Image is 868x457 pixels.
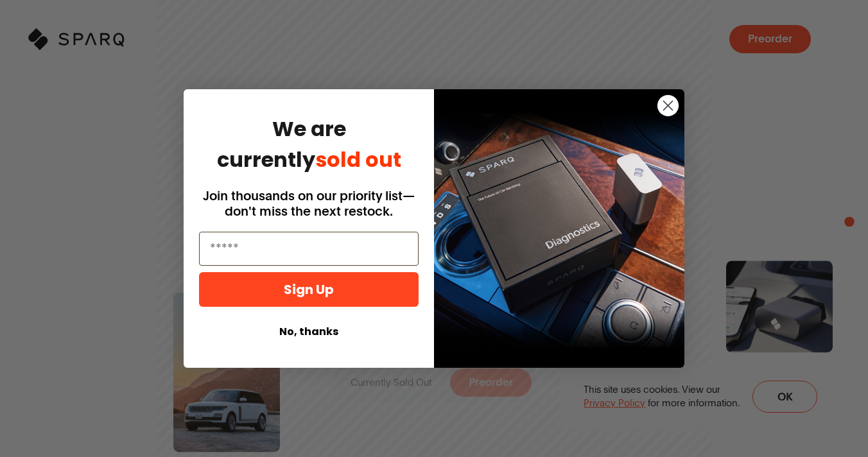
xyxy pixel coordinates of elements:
[657,94,679,117] button: Close dialog
[199,272,419,307] button: Sign Up
[203,188,415,219] span: Join thousands on our priority list—don't miss the next restock.
[199,320,419,344] button: No, thanks
[315,145,401,174] span: sold out
[217,114,401,174] span: We are currently
[434,89,684,368] img: 725c0cce-c00f-4a02-adb7-5ced8674b2d9.png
